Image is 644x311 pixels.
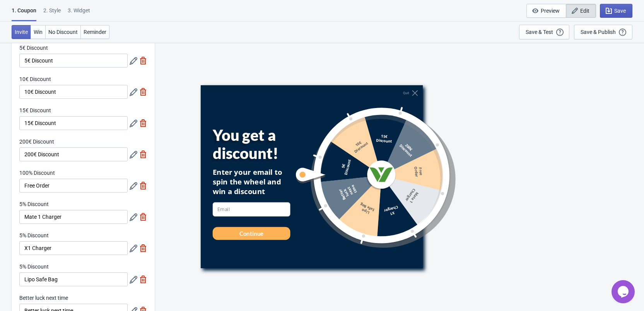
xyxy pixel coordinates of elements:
[139,213,147,221] img: delete.svg
[34,29,43,35] span: Win
[68,7,90,20] div: 3. Widget
[31,25,46,39] button: Win
[19,200,49,208] label: 5% Discount
[526,4,566,18] button: Preview
[541,8,560,14] span: Preview
[45,25,81,39] button: No Discount
[139,244,147,252] img: delete.svg
[580,8,589,14] span: Edit
[212,167,290,196] div: Enter your email to spin the wheel and win a discount
[19,294,68,302] label: Better luck next time
[239,229,263,237] div: Continue
[19,232,49,239] label: 5% Discount
[84,29,106,35] span: Reminder
[43,7,61,20] div: 2 . Style
[403,91,409,95] div: Quit
[48,29,78,35] span: No Discount
[139,182,147,189] img: delete.svg
[139,276,147,283] img: delete.svg
[612,280,636,303] iframe: chat widget
[614,8,626,14] span: Save
[526,29,553,35] div: Save & Test
[139,150,147,158] img: delete.svg
[15,29,28,35] span: Invite
[581,29,616,35] div: Save & Publish
[12,7,36,21] div: 1. Coupon
[80,25,109,39] button: Reminder
[566,4,596,18] button: Edit
[12,25,31,39] button: Invite
[139,88,147,96] img: delete.svg
[519,25,569,39] button: Save & Test
[139,119,147,127] img: delete.svg
[212,202,290,216] input: Email
[19,106,51,114] label: 15€ Discount
[574,25,632,39] button: Save & Publish
[19,75,51,83] label: 10€ Discount
[19,263,49,270] label: 5% Discount
[19,44,48,52] label: 5€ Discount
[139,57,147,64] img: delete.svg
[19,169,55,177] label: 100% Discount
[212,126,306,162] div: You get a discount!
[19,138,54,145] label: 200€ Discount
[600,4,632,18] button: Save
